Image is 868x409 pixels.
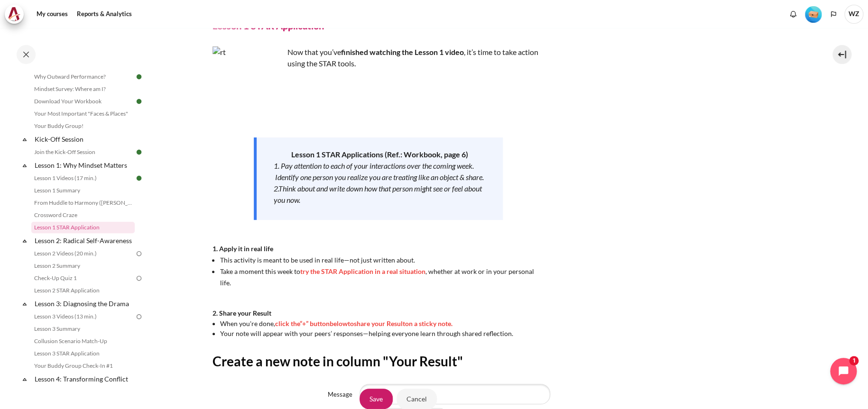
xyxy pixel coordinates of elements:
button: Languages [826,7,840,21]
a: Lesson 1 Summary [31,185,135,196]
em: 2.Think about and write down how that person might see or feel about you now. [274,184,482,204]
a: Your Buddy Group Check-In #1 [31,360,135,372]
a: Level #1 [801,5,825,23]
span: Collapse [20,374,29,384]
a: Lesson 2 STAR Application [31,285,135,296]
a: Kick-Off Session [33,133,135,145]
a: Reports & Analytics [74,5,135,24]
strong: finished watching the Lesson 1 video [341,47,464,56]
h2: Create a new note in column "Your Result" [212,353,801,370]
input: Cancel [397,389,437,409]
a: Crossword Craze [31,209,135,221]
span: Collapse [20,299,29,309]
span: share your Result [354,319,405,327]
a: Lesson 3 STAR Application [31,348,135,359]
a: Lesson 1 Videos (17 min.) [31,173,135,184]
span: Your note will appear with your peers’ responses—helping everyone learn through shared reflection. [220,329,513,337]
a: Lesson 4: Transforming Conflict [33,373,135,385]
strong: 1. Apply it in real life [212,245,273,253]
span: on a sticky note. [405,319,452,327]
span: Collapse [20,135,29,144]
img: Done [135,73,143,81]
span: When you're done, [220,319,275,327]
span: click the [275,319,300,327]
span: below [330,319,348,327]
a: Lesson 1: Why Mindset Matters [33,159,135,172]
span: “+” button [300,319,330,327]
a: Lesson 3: Diagnosing the Drama [33,297,135,310]
input: Save [360,389,393,409]
a: My courses [33,5,71,24]
a: Check-Up Quiz 1 [31,273,135,284]
span: WZ [844,5,863,24]
img: To do [135,312,143,321]
a: Architeck Architeck [5,5,28,24]
a: Lesson 3 Summary [31,323,135,335]
a: Your Most Important "Faces & Places" [31,108,135,119]
a: Lesson 2 Summary [31,260,135,272]
a: Mindset Survey: Where am I? [31,83,135,95]
a: Collusion Scenario Match-Up [31,336,135,347]
span: Collapse [20,236,29,245]
img: Done [135,174,143,182]
img: Done [135,148,143,156]
div: Show notification window with no new notifications [786,7,800,21]
span: Take a moment this week to , whether at work or in your personal life. [220,267,534,287]
em: 1. Pay attention to each of your interactions over the coming week. Identify one person you reali... [274,161,484,182]
span: try the STAR Application in a real situation [300,267,425,275]
a: Lesson 2: Radical Self-Awareness [33,234,135,247]
img: Done [135,97,143,106]
img: To do [135,274,143,282]
span: Collapse [20,161,29,170]
a: Why Outward Performance? [31,71,135,82]
a: Lesson 2 Videos (20 min.) [31,248,135,259]
a: User menu [844,5,863,24]
span: to [348,319,354,327]
strong: Lesson 1 STAR Applications (Ref.: Workbook, page 6) [291,150,468,159]
a: Join the Kick-Off Session [31,146,135,158]
div: Level #1 [805,5,822,23]
a: Your Buddy Group! [31,120,135,132]
img: Level #1 [805,6,822,23]
a: Lesson 3 Videos (13 min.) [31,311,135,322]
img: rt [212,46,284,118]
strong: 2. Share your Result [212,309,271,317]
p: Now that you’ve , it’s time to take action using the STAR tools. [212,46,545,69]
img: To do [135,249,143,258]
span: This activity is meant to be used in real life—not just written about. [220,256,415,264]
a: Download Your Workbook [31,96,135,107]
a: Lesson 1 STAR Application [31,222,135,233]
a: From Huddle to Harmony ([PERSON_NAME]'s Story) [31,197,135,209]
img: Architeck [8,7,21,21]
